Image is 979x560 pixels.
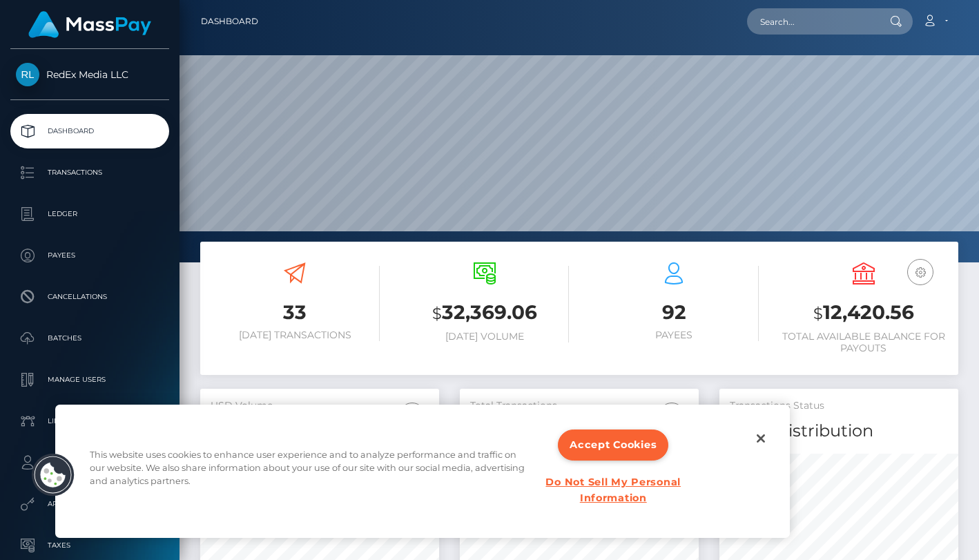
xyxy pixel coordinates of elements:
[470,399,688,413] h5: Total Transactions
[16,121,164,142] p: Dashboard
[746,423,776,454] button: Close
[10,280,169,314] a: Cancellations
[558,429,668,461] button: Accept Cookies
[730,399,948,413] h5: Transactions Status
[540,467,687,513] button: Do Not Sell My Personal Information
[16,411,164,432] p: Links
[400,299,570,327] h3: 32,369.06
[211,299,380,326] h3: 33
[747,8,877,35] input: Search...
[779,299,949,327] h3: 12,420.56
[16,245,164,266] p: Payees
[28,11,151,38] img: MassPay Logo
[16,328,164,349] p: Batches
[211,329,380,341] h6: [DATE] Transactions
[55,405,790,538] div: Cookie banner
[90,448,525,495] div: This website uses cookies to enhance user experience and to analyze performance and traffic on ou...
[16,287,164,307] p: Cancellations
[779,331,949,354] h6: Total Available Balance for Payouts
[55,405,790,538] div: Privacy
[10,445,169,480] a: User Profile
[31,453,75,497] button: Cookies
[730,419,948,443] h4: Daily Distribution
[400,331,570,342] h6: [DATE] Volume
[10,114,169,148] a: Dashboard
[16,494,164,514] p: API Keys
[16,204,164,224] p: Ledger
[10,197,169,231] a: Ledger
[10,321,169,356] a: Batches
[10,404,169,438] a: Links
[16,452,164,473] p: User Profile
[590,299,759,326] h3: 92
[16,369,164,390] p: Manage Users
[10,238,169,273] a: Payees
[813,304,823,323] small: $
[16,535,164,556] p: Taxes
[10,68,169,81] span: RedEx Media LLC
[16,162,164,183] p: Transactions
[201,7,258,36] a: Dashboard
[590,329,759,341] h6: Payees
[432,304,442,323] small: $
[10,487,169,521] a: API Keys
[211,399,429,413] h5: USD Volume
[10,155,169,190] a: Transactions
[16,63,39,86] img: RedEx Media LLC
[10,363,169,397] a: Manage Users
